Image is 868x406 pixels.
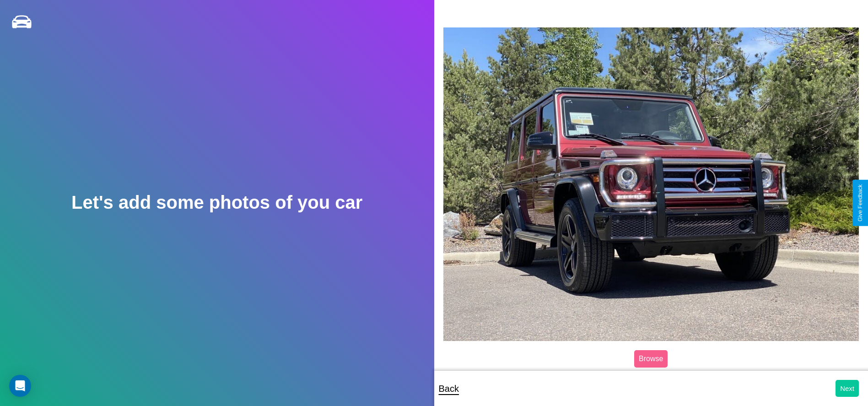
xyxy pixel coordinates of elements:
[836,380,859,397] button: Next
[439,380,459,397] p: Back
[9,375,31,397] div: Open Intercom Messenger
[71,192,362,213] h2: Let's add some photos of you car
[634,350,668,368] label: Browse
[443,27,859,341] img: posted
[857,184,863,222] div: Give Feedback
